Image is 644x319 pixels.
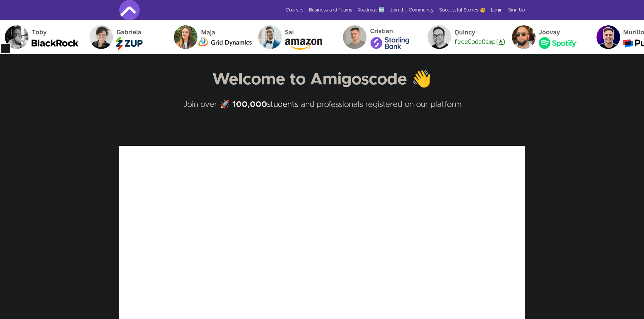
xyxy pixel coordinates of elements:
img: Joovay [506,20,590,54]
a: Roadmap 🆕 [358,7,384,14]
img: Sai [252,20,337,54]
img: Gabriela [83,20,168,54]
a: Successful Stories 🥳 [439,7,485,14]
strong: Welcome to Amigoscode 👋 [212,72,432,88]
img: Maja [168,20,252,54]
h4: Join over 🚀 and professionals registered on our platform [119,99,525,123]
a: Business and Teams [309,7,352,14]
a: Login [491,7,503,14]
a: Sign Up [508,7,525,14]
a: Join the Community [390,7,434,14]
img: Cristian [337,20,421,54]
strong: 100,000 [232,101,267,109]
a: 100,000students [232,101,299,109]
img: Quincy [421,20,506,54]
a: Courses [286,7,304,14]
